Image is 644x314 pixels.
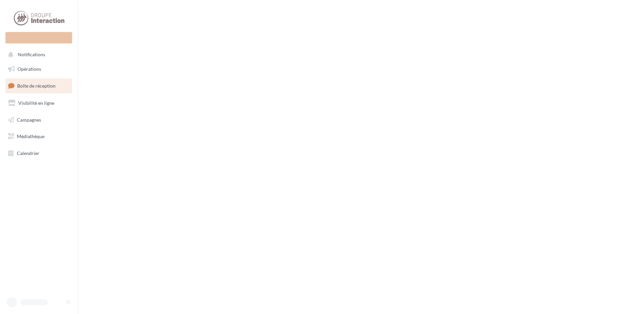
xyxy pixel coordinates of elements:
[18,66,41,72] span: Opérations
[4,78,73,93] a: Boîte de réception
[4,96,73,110] a: Visibilité en ligne
[18,52,45,58] span: Notifications
[4,62,73,76] a: Opérations
[17,83,56,89] span: Boîte de réception
[4,146,73,160] a: Calendrier
[5,32,72,43] div: Nouvelle campagne
[4,129,73,144] a: Médiathèque
[17,150,39,156] span: Calendrier
[17,133,44,139] span: Médiathèque
[17,117,41,122] span: Campagnes
[4,113,73,127] a: Campagnes
[18,100,54,106] span: Visibilité en ligne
